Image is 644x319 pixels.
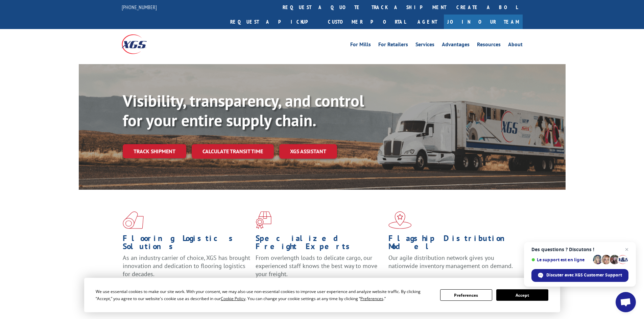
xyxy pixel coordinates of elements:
a: Resources [477,42,501,49]
span: As an industry carrier of choice, XGS has brought innovation and dedication to flooring logistics... [123,254,250,278]
span: Discuter avec XGS Customer Support [546,272,622,278]
span: Des questions ? Discutons ! [531,247,628,252]
a: For Retailers [378,42,408,49]
span: Our agile distribution network gives you nationwide inventory management on demand. [388,254,513,270]
a: Join Our Team [444,15,523,29]
b: Visibility, transparency, and control for your entire supply chain. [123,90,364,131]
div: Ouvrir le chat [616,292,636,312]
a: Track shipment [123,144,186,158]
span: Fermer le chat [623,245,631,254]
a: Advantages [442,42,470,49]
button: Accept [496,289,548,301]
img: xgs-icon-total-supply-chain-intelligence-red [123,211,144,229]
h1: Flagship Distribution Model [388,234,516,254]
button: Preferences [440,289,492,301]
a: Agent [411,15,444,29]
span: Cookie Policy [221,296,245,301]
a: About [508,42,523,49]
p: From overlength loads to delicate cargo, our experienced staff knows the best way to move your fr... [256,254,383,284]
a: XGS ASSISTANT [279,144,337,159]
div: Cookie Consent Prompt [84,278,560,312]
a: Customer Portal [323,15,411,29]
img: xgs-icon-focused-on-flooring-red [256,211,271,229]
div: We use essential cookies to make our site work. With your consent, we may also use non-essential ... [96,288,432,302]
a: For Mills [350,42,371,49]
h1: Flooring Logistics Solutions [123,234,251,254]
div: Discuter avec XGS Customer Support [531,269,628,282]
span: Preferences [360,296,383,301]
a: [PHONE_NUMBER] [122,4,157,10]
img: xgs-icon-flagship-distribution-model-red [388,211,412,229]
span: Le support est en ligne [531,257,591,262]
a: Calculate transit time [192,144,274,159]
a: Request a pickup [225,15,323,29]
a: Services [415,42,434,49]
a: Learn More > [388,276,473,284]
h1: Specialized Freight Experts [256,234,383,254]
